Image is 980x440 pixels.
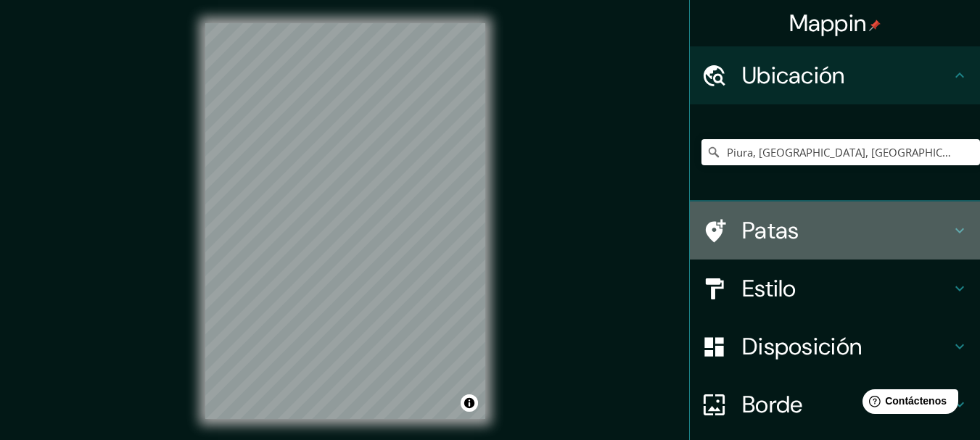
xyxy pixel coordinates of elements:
font: Mappin [789,8,867,38]
font: Patas [742,215,799,246]
font: Ubicación [742,60,845,91]
font: Estilo [742,273,796,304]
div: Disposición [690,317,980,375]
font: Disposición [742,331,862,362]
canvas: Mapa [205,23,485,419]
img: pin-icon.png [869,20,881,31]
div: Ubicación [690,46,980,104]
div: Borde [690,375,980,433]
input: Elige tu ciudad o zona [701,139,980,165]
button: Activar o desactivar atribución [461,394,478,412]
div: Estilo [690,260,980,317]
font: Borde [742,389,803,420]
iframe: Lanzador de widgets de ayuda [851,383,964,424]
div: Patas [690,202,980,260]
